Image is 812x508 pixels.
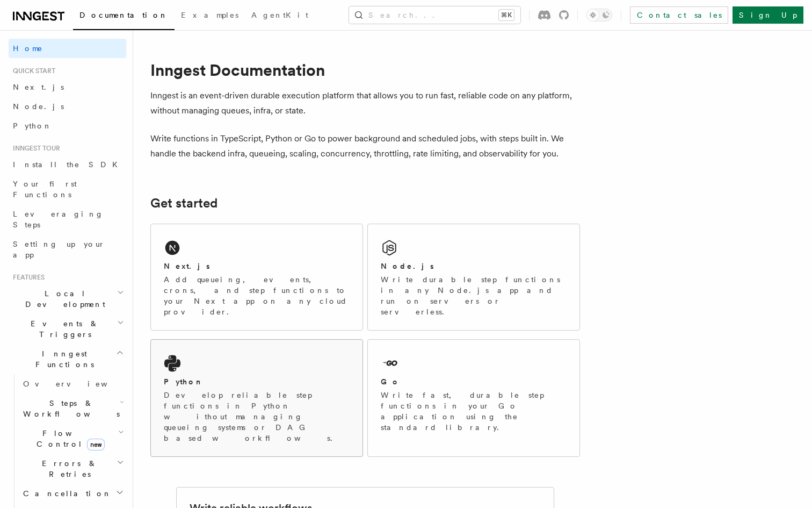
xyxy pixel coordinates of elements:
a: Get started [150,196,218,211]
span: Node.js [13,102,64,111]
p: Write fast, durable step functions in your Go application using the standard library. [381,390,567,433]
h2: Python [164,376,204,387]
span: Setting up your app [13,240,105,259]
span: Quick start [9,67,55,75]
kbd: ⌘K [499,10,514,20]
a: Install the SDK [9,155,126,174]
a: Documentation [73,3,175,30]
span: Errors & Retries [19,458,117,480]
h1: Inngest Documentation [150,60,580,80]
button: Events & Triggers [9,314,126,344]
a: Python [9,116,126,135]
h2: Next.js [164,261,210,271]
span: Your first Functions [13,180,77,199]
span: Next.js [13,83,64,91]
a: Leveraging Steps [9,204,126,234]
a: Examples [175,3,245,29]
a: Contact sales [630,6,728,24]
span: Inngest tour [9,144,60,153]
span: Overview [23,380,134,388]
p: Write durable step functions in any Node.js app and run on servers or serverless. [381,274,567,317]
span: Install the SDK [13,160,124,169]
a: Setting up your app [9,234,126,264]
button: Toggle dark mode [586,9,612,22]
p: Develop reliable step functions in Python without managing queueing systems or DAG based workflows. [164,390,350,443]
button: Search...⌘K [349,6,520,24]
span: AgentKit [251,11,308,19]
button: Inngest Functions [9,344,126,374]
a: Your first Functions [9,174,126,204]
a: Home [9,39,126,58]
a: Node.js [9,97,126,116]
h2: Go [381,376,400,387]
a: Node.jsWrite durable step functions in any Node.js app and run on servers or serverless. [367,224,580,331]
button: Flow Controlnew [19,424,126,454]
span: Home [13,43,43,54]
a: Next.jsAdd queueing, events, crons, and step functions to your Next app on any cloud provider. [150,224,363,331]
span: Examples [181,11,238,19]
a: Overview [19,374,126,393]
span: Cancellation [19,488,112,499]
h2: Node.js [381,261,434,271]
span: Flow Control [19,428,118,449]
span: Features [9,273,45,282]
a: PythonDevelop reliable step functions in Python without managing queueing systems or DAG based wo... [150,339,363,457]
span: Leveraging Steps [13,210,104,229]
p: Write functions in TypeScript, Python or Go to power background and scheduled jobs, with steps bu... [150,131,580,161]
span: Inngest Functions [9,348,116,370]
button: Local Development [9,284,126,314]
a: GoWrite fast, durable step functions in your Go application using the standard library. [367,339,580,457]
span: Events & Triggers [9,318,117,340]
a: Sign Up [733,6,803,24]
span: Documentation [79,11,168,19]
span: Steps & Workflows [19,398,120,419]
span: Python [13,121,52,130]
a: AgentKit [245,3,315,29]
span: Local Development [9,288,117,310]
button: Steps & Workflows [19,393,126,424]
span: new [87,439,105,450]
button: Errors & Retries [19,454,126,484]
button: Cancellation [19,484,126,503]
a: Next.js [9,77,126,97]
p: Add queueing, events, crons, and step functions to your Next app on any cloud provider. [164,274,350,317]
p: Inngest is an event-driven durable execution platform that allows you to run fast, reliable code ... [150,88,580,118]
